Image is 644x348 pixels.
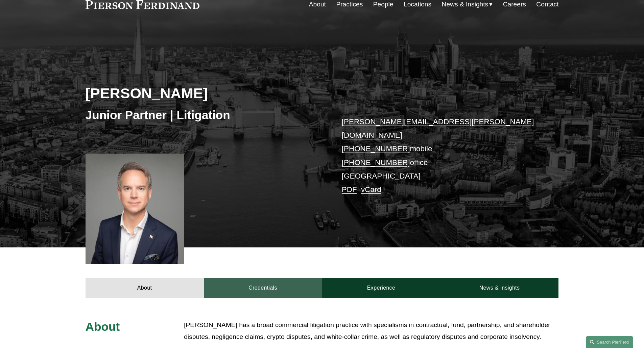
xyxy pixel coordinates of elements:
[86,278,204,298] a: About
[342,158,410,167] a: [PHONE_NUMBER]
[342,185,357,194] a: PDF
[86,320,120,333] span: About
[342,117,534,139] a: [PERSON_NAME][EMAIL_ADDRESS][PERSON_NAME][DOMAIN_NAME]
[322,278,440,298] a: Experience
[342,115,539,197] p: mobile office [GEOGRAPHIC_DATA] –
[342,144,410,153] a: [PHONE_NUMBER]
[184,319,558,343] p: [PERSON_NAME] has a broad commercial litigation practice with specialisms in contractual, fund, p...
[361,185,381,194] a: vCard
[86,108,322,123] h3: Junior Partner | Litigation
[586,336,633,348] a: Search this site
[204,278,322,298] a: Credentials
[86,84,322,102] h2: [PERSON_NAME]
[440,278,558,298] a: News & Insights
